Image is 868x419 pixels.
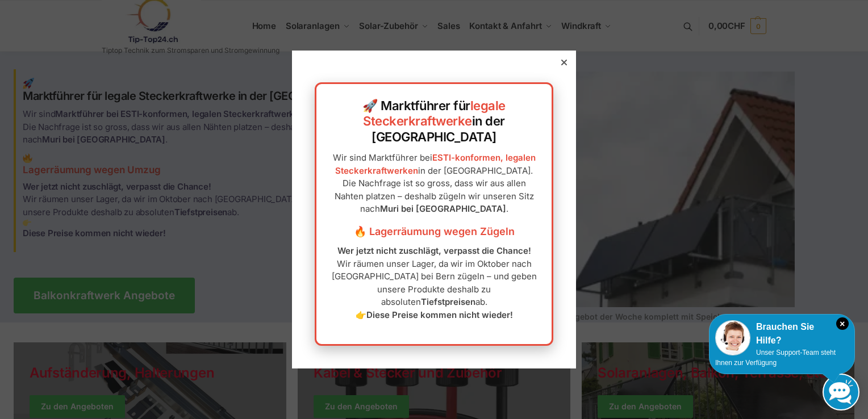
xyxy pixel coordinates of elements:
strong: Diese Preise kommen nicht wieder! [366,309,513,320]
p: Wir räumen unser Lager, da wir im Oktober nach [GEOGRAPHIC_DATA] bei Bern zügeln – und geben unse... [328,245,540,321]
div: Brauchen Sie Hilfe? [715,320,849,347]
img: Customer service [715,320,750,355]
strong: Wer jetzt nicht zuschlägt, verpasst die Chance! [337,245,531,256]
a: ESTI-konformen, legalen Steckerkraftwerken [335,152,536,176]
strong: Tiefstpreisen [421,296,475,307]
h3: 🔥 Lagerräumung wegen Zügeln [328,224,540,239]
strong: Muri bei [GEOGRAPHIC_DATA] [380,203,506,214]
p: Wir sind Marktführer bei in der [GEOGRAPHIC_DATA]. Die Nachfrage ist so gross, dass wir aus allen... [328,152,540,216]
i: Schließen [836,317,849,330]
h2: 🚀 Marktführer für in der [GEOGRAPHIC_DATA] [328,98,540,145]
span: Unser Support-Team steht Ihnen zur Verfügung [715,349,836,367]
a: legale Steckerkraftwerke [363,98,506,129]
